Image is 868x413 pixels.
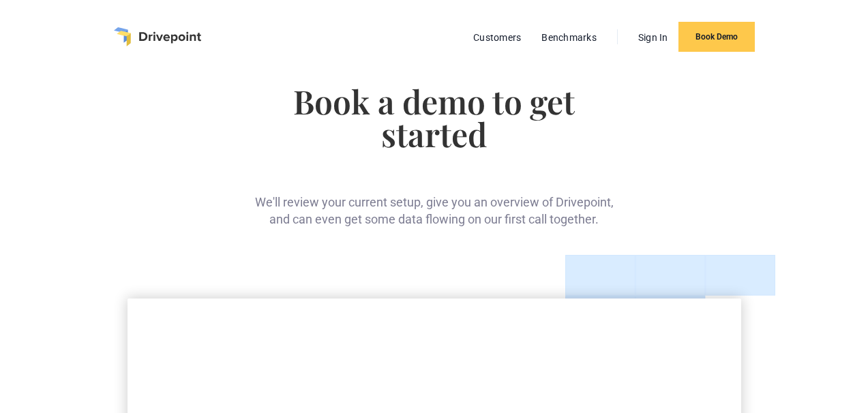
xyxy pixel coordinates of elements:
a: Sign In [631,29,675,46]
a: Customers [466,29,528,46]
div: We'll review your current setup, give you an overview of Drivepoint, and can even get some data f... [251,172,617,228]
a: home [114,27,201,46]
a: Book Demo [678,22,755,52]
a: Benchmarks [535,29,603,46]
h1: Book a demo to get started [251,85,617,150]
